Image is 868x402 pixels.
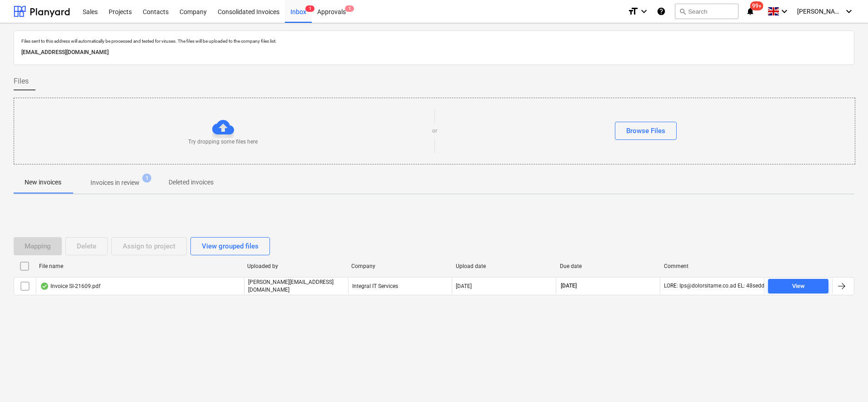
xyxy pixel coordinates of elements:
[664,263,761,269] div: Comment
[823,358,868,402] iframe: Chat Widget
[39,263,240,269] div: File name
[432,127,437,135] p: or
[560,282,578,290] span: [DATE]
[142,174,151,183] span: 1
[639,6,649,17] i: keyboard_arrow_down
[456,263,553,269] div: Upload date
[351,263,448,269] div: Company
[750,1,763,10] span: 99+
[21,48,847,57] p: [EMAIL_ADDRESS][DOMAIN_NAME]
[25,178,61,187] p: New invoices
[247,263,344,269] div: Uploaded by
[626,125,665,137] div: Browse Files
[248,278,344,294] p: [PERSON_NAME][EMAIL_ADDRESS][DOMAIN_NAME]
[675,4,738,19] button: Search
[40,283,49,290] div: OCR finished
[843,6,854,17] i: keyboard_arrow_down
[746,6,755,17] i: notifications
[657,6,666,17] i: Knowledge base
[345,5,354,12] span: 1
[21,38,847,44] p: Files sent to this address will automatically be processed and tested for viruses. The files will...
[348,278,452,294] div: Integral IT Services
[456,283,472,289] div: [DATE]
[560,263,657,269] div: Due date
[202,240,259,252] div: View grouped files
[40,283,100,290] div: Invoice SI-21609.pdf
[768,279,828,293] button: View
[14,76,29,87] span: Files
[14,98,855,164] div: Try dropping some files hereorBrowse Files
[779,6,790,17] i: keyboard_arrow_down
[90,178,140,188] p: Invoices in review
[792,281,805,292] div: View
[190,237,270,255] button: View grouped files
[615,122,677,140] button: Browse Files
[305,5,314,12] span: 1
[797,8,843,15] span: [PERSON_NAME]
[188,138,258,146] p: Try dropping some files here
[169,178,214,187] p: Deleted invoices
[679,8,686,15] span: search
[628,6,639,17] i: format_size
